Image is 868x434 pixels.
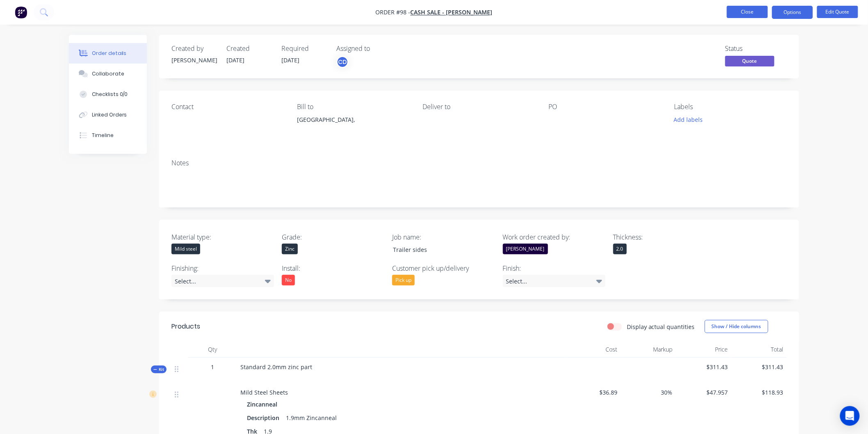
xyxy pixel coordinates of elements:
div: Select... [171,275,274,287]
label: Display actual quantities [627,322,695,331]
img: Factory [15,6,27,18]
div: [GEOGRAPHIC_DATA], [297,114,409,126]
div: Checklists 0/0 [92,91,128,98]
label: Grade: [282,232,384,242]
div: No [282,275,295,286]
span: 30% [624,388,673,397]
div: Collaborate [92,70,124,78]
div: Contact [171,103,284,111]
div: [GEOGRAPHIC_DATA], [297,114,409,140]
span: Standard 2.0mm zinc part [240,363,312,371]
div: Deliver to [423,103,535,111]
span: 1 [211,363,214,371]
div: Zinc [282,244,298,254]
div: Assigned to [336,45,418,53]
div: Pick up [392,275,415,286]
span: $47.957 [679,388,728,397]
div: 1.9mm Zincanneal [283,412,340,424]
label: Work order created by: [503,232,605,242]
div: Open Intercom Messenger [840,406,860,426]
div: Linked Orders [92,111,127,119]
div: Trailer sides [386,244,489,256]
div: Select... [503,275,605,287]
div: 2.0 [613,244,627,254]
button: Linked Orders [69,105,147,125]
div: Mild steel [171,244,200,254]
span: $311.43 [735,363,783,371]
label: Finishing: [171,263,274,273]
div: Created by [171,45,217,53]
div: Notes [171,159,787,167]
span: Quote [725,56,774,66]
span: [DATE] [281,56,299,64]
label: Install: [282,263,384,273]
div: Description [247,412,283,424]
div: Required [281,45,327,53]
a: CASH SALE - [PERSON_NAME] [411,9,493,16]
div: [PERSON_NAME] [503,244,548,254]
button: Edit Quote [817,6,858,18]
button: CD [336,56,349,68]
button: Timeline [69,125,147,146]
span: $36.89 [569,388,617,397]
button: Collaborate [69,64,147,84]
label: Thickness: [613,232,716,242]
div: Products [171,322,200,331]
button: Show / Hide columns [705,320,768,333]
button: Options [772,6,813,19]
span: Order #98 - [376,9,411,16]
div: Kit [151,365,167,373]
div: Total [731,341,787,358]
div: Created [226,45,272,53]
div: Status [725,45,787,53]
button: Order details [69,43,147,64]
button: Close [727,6,768,18]
div: Labels [674,103,787,111]
button: Quote [725,56,774,68]
span: [DATE] [226,56,244,64]
span: $311.43 [679,363,728,371]
span: $118.93 [735,388,783,397]
div: Markup [621,341,676,358]
label: Finish: [503,263,605,273]
div: Bill to [297,103,409,111]
div: Zincanneal [247,398,281,410]
div: Price [676,341,731,358]
label: Material type: [171,232,274,242]
div: [PERSON_NAME] [171,56,217,64]
div: Order details [92,50,127,57]
label: Job name: [392,232,495,242]
div: PO [548,103,661,111]
label: Customer pick up/delivery [392,263,495,273]
button: Checklists 0/0 [69,84,147,105]
div: Qty [188,341,237,358]
span: Mild Steel Sheets [240,388,288,396]
div: Timeline [92,132,114,139]
span: Kit [153,366,164,372]
div: Cost [565,341,621,358]
button: Add labels [669,114,707,125]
